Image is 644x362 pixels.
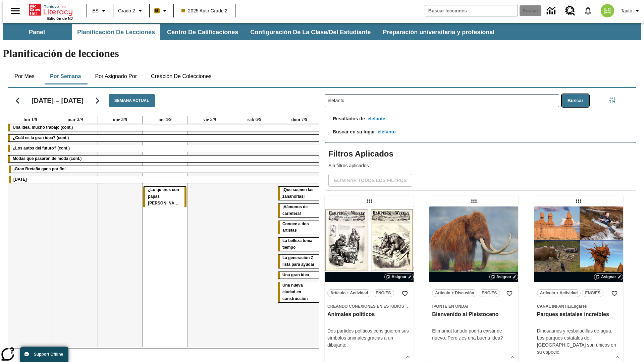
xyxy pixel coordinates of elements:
[13,135,69,140] span: ¿Cuál es la gran idea? (cont.)
[13,125,73,130] span: Una idea, mucho trabajo (cont.)
[582,289,603,297] button: ENG/ES
[432,289,477,297] button: Artículo + Discusión
[89,92,106,109] button: Seguir
[181,7,228,14] span: 2025 Auto Grade 2
[364,196,375,206] div: Lección arrastrable: Animales políticos
[202,116,218,123] a: 5 de septiembre de 2025
[13,156,82,161] span: Modas que pasaron de moda (cont.)
[5,1,25,21] button: Abrir el menú lateral
[92,7,99,14] span: ES
[246,116,263,123] a: 6 de septiembre de 2025
[328,162,633,169] p: Sin filtros aplicados
[9,166,321,173] div: ¡Gran Bretaña gana por fin!
[278,272,321,279] div: Una gran idea
[152,5,171,17] button: Boost El color de la clase es anaranjado claro. Cambiar el color de la clase.
[365,113,388,125] button: elefante
[503,288,516,300] button: Añadir a mis Favoritas
[89,5,111,17] button: Lenguaje: ES, Selecciona un idioma
[66,116,84,123] a: 2 de septiembre de 2025
[29,3,73,16] a: Portada
[325,95,559,107] input: Buscar lecciones
[111,116,128,123] a: 3 de septiembre de 2025
[34,352,63,357] span: Support Offline
[20,347,68,362] button: Support Offline
[571,304,587,309] span: Lugares
[621,7,632,14] span: Tauto
[278,187,321,200] div: ¡Que suenen las zanahorias!
[8,135,322,141] div: ¿Cuál es la gran idea? (cont.)
[373,289,394,297] button: ENG/ES
[432,311,516,318] h3: Bienvenido al Pleistoceno
[109,94,155,107] button: Semana actual
[435,290,474,297] span: Artículo + Discusión
[155,6,159,15] span: B
[579,2,597,19] a: Notificaciones
[8,124,322,131] div: Una idea, mucho trabajo (cont.)
[432,327,516,342] div: El mamut lanudo podría existir de nuevo. Pero ¿es una buena idea?
[282,222,309,233] span: Conoce a dos artistas
[9,92,26,109] button: Regresar
[570,304,571,309] span: /
[399,288,411,300] button: Añadir a mis Favoritas
[562,94,589,107] button: Buscar
[282,204,308,216] span: ¡Vámonos de carretera!
[537,289,581,297] button: Artículo + Actividad
[282,238,312,250] span: La belleza toma tiempo
[618,5,644,17] button: Perfil/Configuración
[325,142,636,190] div: Filtros Aplicados
[537,327,621,356] div: Dinosaurios y resbaladillas de agua. Los parques estatales de [GEOGRAPHIC_DATA] son únicos en su ...
[482,290,497,297] span: ENG/ES
[601,4,614,17] img: avatar image
[537,304,570,309] span: Canal Infantil
[384,274,414,280] button: Asignar Elegir fechas
[162,24,244,40] button: Centro de calificaciones
[278,282,321,302] div: Una nueva ciudad en construcción
[543,2,561,20] a: Centro de información
[90,68,142,84] button: Por asignado por
[45,68,86,84] button: Por semana
[537,303,621,310] span: Tema: Canal Infantil/Lugares
[403,352,413,362] button: Ver más
[22,116,39,123] a: 1 de septiembre de 2025
[278,221,321,234] div: Conoce a dos artistas
[327,289,371,297] button: Artículo + Actividad
[282,283,308,301] span: Una nueva ciudad en construcción
[72,24,160,40] button: Planificación de lecciones
[425,5,518,16] input: Buscar campo
[375,126,398,138] button: elefantu
[469,196,479,206] div: Lección arrastrable: Bienvenido al Pleistoceno
[282,273,309,277] span: Una gran idea
[118,7,135,14] span: Grado 2
[327,303,411,310] span: Tema: Creando conexiones en Estudios Sociales/Historia de Estados Unidos I
[537,311,621,318] h3: Parques estatales increíbles
[8,156,322,162] div: Modas que pasaron de moda (cont.)
[327,327,411,349] div: Dos partidos políticos consiguieron sus símbolos animales gracias a un dibujante.
[3,23,641,40] div: Subbarra de navegación
[540,290,578,297] span: Artículo + Actividad
[507,352,518,362] button: Ver más
[148,187,184,205] span: ¿Lo quieres con papas fritas?
[32,97,84,105] h2: [DATE] – [DATE]
[432,304,468,309] span: ¡Ponte en onda!
[282,187,314,199] span: ¡Que suenen las zanahorias!
[29,2,73,20] div: Portada
[278,255,321,268] div: La generación Z lista para ayudar
[327,304,426,309] span: Creando conexiones en Estudios Sociales
[561,2,579,20] a: Centro de recursos, Se abrirá en una pestaña nueva.
[3,47,641,60] h1: Planificación de lecciones
[47,16,73,20] span: Edición de NJ
[3,24,70,40] button: Panel
[327,311,411,318] h3: Animales políticos
[489,274,519,280] button: Asignar Elegir fechas
[605,94,619,107] button: Menú lateral de filtros
[328,146,633,162] h2: Filtros Aplicados
[278,238,321,251] div: La belleza toma tiempo
[601,274,616,280] span: Asignar
[9,176,321,183] div: Día del Trabajo
[13,167,66,171] span: ¡Gran Bretaña gana por fin!
[13,177,27,182] span: Día del Trabajo
[325,128,375,139] p: Buscar en su lugar
[377,24,500,40] button: Preparación universitaria y profesional
[290,116,309,123] a: 7 de septiembre de 2025
[391,274,407,280] span: Asignar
